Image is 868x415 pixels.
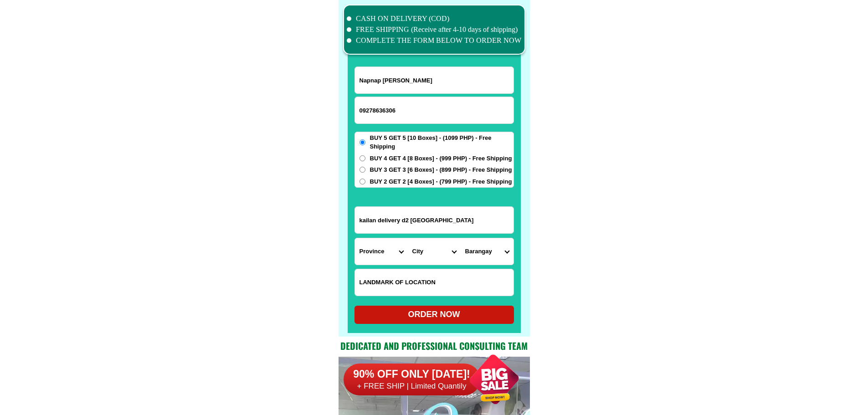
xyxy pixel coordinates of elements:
input: BUY 5 GET 5 [10 Boxes] - (1099 PHP) - Free Shipping [360,139,365,145]
span: BUY 2 GET 2 [4 Boxes] - (799 PHP) - Free Shipping [370,177,512,186]
input: Input address [355,207,514,233]
li: CASH ON DELIVERY (COD) [347,13,522,24]
input: Input phone_number [355,97,514,123]
select: Select commune [461,238,514,265]
span: BUY 5 GET 5 [10 Boxes] - (1099 PHP) - Free Shipping [370,133,514,151]
select: Select province [355,238,408,265]
input: BUY 3 GET 3 [6 Boxes] - (899 PHP) - Free Shipping [360,167,365,173]
li: COMPLETE THE FORM BELOW TO ORDER NOW [347,35,522,46]
input: Input LANDMARKOFLOCATION [355,269,514,296]
input: BUY 2 GET 2 [4 Boxes] - (799 PHP) - Free Shipping [360,179,365,184]
span: BUY 3 GET 3 [6 Boxes] - (899 PHP) - Free Shipping [370,165,512,174]
div: ORDER NOW [354,308,514,321]
h2: Dedicated and professional consulting team [339,339,530,353]
select: Select district [408,238,461,265]
input: Input full_name [355,67,514,93]
h6: + FREE SHIP | Limited Quantily [344,381,480,391]
span: BUY 4 GET 4 [8 Boxes] - (999 PHP) - Free Shipping [370,154,512,163]
input: BUY 4 GET 4 [8 Boxes] - (999 PHP) - Free Shipping [360,155,365,161]
h6: 90% OFF ONLY [DATE]! [344,368,480,381]
li: FREE SHIPPING (Receive after 4-10 days of shipping) [347,24,522,35]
